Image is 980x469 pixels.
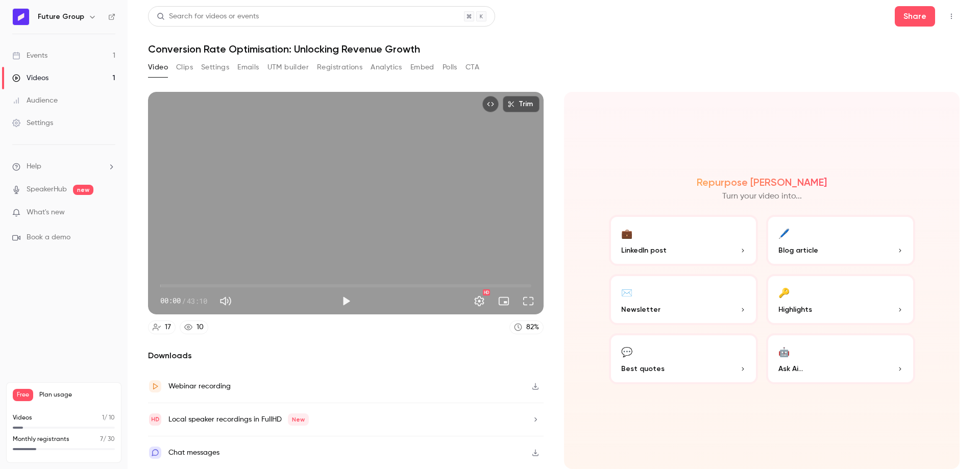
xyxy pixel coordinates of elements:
[197,322,204,333] div: 10
[621,225,632,241] div: 💼
[288,413,309,426] span: New
[215,291,236,311] button: Mute
[27,161,41,172] span: Help
[483,289,490,295] div: HD
[766,274,915,325] button: 🔑Highlights
[518,291,538,311] button: Full screen
[148,43,960,55] h1: Conversion Rate Optimisation: Unlocking Revenue Growth
[609,333,758,384] button: 💬Best quotes
[12,51,47,61] div: Events
[778,343,790,359] div: 🤖
[237,59,259,76] button: Emails
[778,284,790,300] div: 🔑
[148,350,544,362] h2: Downloads
[469,291,489,311] button: Settings
[371,59,402,76] button: Analytics
[27,184,67,195] a: SpeakerHub
[526,322,539,333] div: 82 %
[778,363,803,374] span: Ask Ai...
[336,291,356,311] button: Play
[410,59,434,76] button: Embed
[503,96,540,112] button: Trim
[621,304,660,315] span: Newsletter
[12,161,115,172] li: help-dropdown-opener
[12,73,48,83] div: Videos
[609,215,758,266] button: 💼LinkedIn post
[317,59,362,76] button: Registrations
[182,295,186,306] span: /
[73,185,93,195] span: new
[13,9,29,25] img: Future Group
[160,295,207,306] div: 00:00
[100,436,103,442] span: 7
[160,295,181,306] span: 00:00
[766,215,915,266] button: 🖊️Blog article
[697,176,827,188] h2: Repurpose [PERSON_NAME]
[168,413,309,426] div: Local speaker recordings in FullHD
[187,295,207,306] span: 43:10
[778,245,818,256] span: Blog article
[609,274,758,325] button: ✉️Newsletter
[465,59,479,76] button: CTA
[443,59,457,76] button: Polls
[168,447,219,459] div: Chat messages
[621,245,667,256] span: LinkedIn post
[766,333,915,384] button: 🤖Ask Ai...
[39,391,115,399] span: Plan usage
[621,284,632,300] div: ✉️
[722,190,802,203] p: Turn your video into...
[621,343,632,359] div: 💬
[621,363,665,374] span: Best quotes
[943,8,960,24] button: Top Bar Actions
[176,59,193,76] button: Clips
[509,320,544,334] a: 82%
[157,11,259,22] div: Search for videos or events
[38,12,84,22] h6: Future Group
[778,304,812,315] span: Highlights
[102,415,104,421] span: 1
[895,6,935,27] button: Share
[201,59,229,76] button: Settings
[12,95,58,106] div: Audience
[168,380,231,392] div: Webinar recording
[180,320,208,334] a: 10
[148,320,176,334] a: 17
[13,389,33,401] span: Free
[778,225,790,241] div: 🖊️
[13,435,69,444] p: Monthly registrants
[27,232,70,243] span: Book a demo
[13,413,32,423] p: Videos
[165,322,171,333] div: 17
[482,96,499,112] button: Embed video
[267,59,309,76] button: UTM builder
[100,435,115,444] p: / 30
[494,291,514,311] button: Turn on miniplayer
[27,207,65,218] span: What's new
[102,413,115,423] p: / 10
[148,59,168,76] button: Video
[12,118,53,128] div: Settings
